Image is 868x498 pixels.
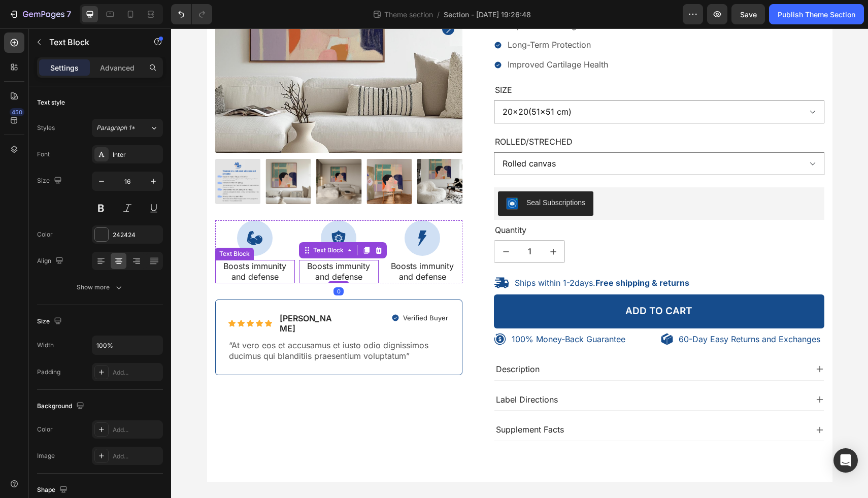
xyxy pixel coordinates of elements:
input: Auto [92,336,162,354]
p: [PERSON_NAME] [109,285,165,306]
p: Ships within 1-2days. [344,249,518,260]
div: Show more [77,282,124,292]
p: Text Block [49,36,136,48]
div: 242424 [113,230,160,240]
div: Color [37,425,53,434]
div: Undo/Redo [171,4,212,24]
span: Theme section [382,9,435,20]
div: Align [37,254,65,268]
p: Supplement Facts [325,396,393,407]
span: / [437,9,440,20]
p: Improved Cartilage Health [337,31,437,42]
p: 60-Day Easy Returns and Exchanges [508,306,649,316]
img: The image is a collage of multiple images, and I will describe each image individually rather tha... [44,130,89,176]
img: Together — Minimalist Couple Art, Modern Abstract Love Painting, Romantic Wall Art for Bedroom or... [246,130,291,176]
div: Padding [37,368,60,377]
div: Seal Subscriptions [355,169,414,180]
button: Publish Theme Section [769,4,864,24]
div: 450 [10,108,24,116]
span: Save [740,10,757,19]
p: Advanced [100,62,135,73]
span: Paragraph 1* [96,123,135,132]
div: Text style [37,98,65,107]
img: Together — Minimalist Couple Art, Modern Abstract Love Painting, Romantic Wall Art for Bedroom or... [145,130,190,176]
button: 7 [4,4,76,24]
img: Together — Minimalist Couple Art, Modern Abstract Love Painting, Romantic Wall Art for Bedroom or... [195,130,241,176]
button: Add to cart [323,266,653,300]
div: Quantity [323,195,653,208]
p: Label Directions [325,366,387,377]
legend: Rolled/Streched [323,107,403,120]
div: Shape [37,483,70,497]
img: Together — Minimalist Couple Art, Modern Abstract Love Painting, Romantic Wall Art for Bedroom or... [94,130,140,176]
iframe: Design area [171,28,868,498]
p: “At vero eos et accusamus et iusto odio dignissimos ducimus qui blanditiis praesentium voluptatum” [58,312,278,333]
p: Long-Term Protection [337,11,437,22]
div: Image [37,451,55,460]
div: Rich Text Editor. Editing area: main [323,364,388,378]
div: Add... [113,368,160,377]
div: 0 [162,259,173,267]
div: Rich Text Editor. Editing area: main [323,394,394,408]
button: Show more [37,278,163,296]
input: quantity [346,212,371,234]
div: Add... [113,452,160,461]
strong: Free shipping & returns [424,249,518,259]
p: 100% Money-Back Guarantee [341,306,454,316]
button: decrement [323,212,346,234]
span: Section - [DATE] 19:26:48 [444,9,531,20]
div: Color [37,230,53,239]
div: Rich Text Editor. Editing area: main [323,334,370,348]
div: Size [37,174,64,188]
div: Size [37,315,64,328]
div: Text Block [46,221,81,230]
p: Settings [50,62,79,73]
button: Save [731,4,765,24]
div: Add... [113,425,160,435]
div: Add to cart [454,277,521,289]
p: Boosts immunity and defense [213,233,290,254]
p: Boosts immunity and defense [129,233,207,254]
p: Boosts immunity and defense [45,233,123,254]
div: Inter [113,150,160,159]
button: Seal Subscriptions [327,163,422,187]
div: Open Intercom Messenger [833,448,858,473]
div: Styles [37,123,55,132]
legend: Size [323,55,342,68]
div: Width [37,341,54,350]
div: Background [37,400,86,413]
div: Publish Theme Section [778,9,855,20]
button: increment [371,212,393,234]
button: Paragraph 1* [92,119,163,137]
div: Font [37,150,50,159]
img: SealSubscriptions.png [335,169,347,181]
p: Verified Buyer [232,285,277,294]
div: Text Block [140,217,175,226]
p: 7 [66,8,71,20]
p: Description [325,336,369,346]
